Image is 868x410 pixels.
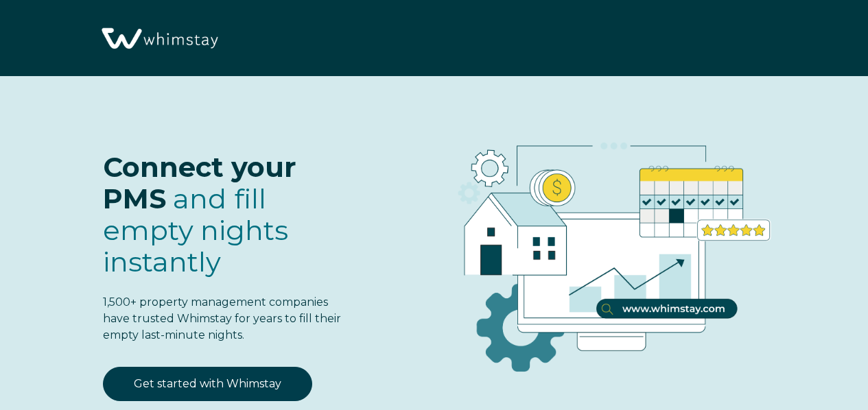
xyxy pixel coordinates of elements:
span: Connect your PMS [103,150,296,215]
span: 1,500+ property management companies have trusted Whimstay for years to fill their empty last-min... [103,296,341,341]
a: Get started with Whimstay [103,367,312,401]
span: and [103,182,288,278]
span: fill empty nights instantly [103,182,288,278]
img: Whimstay Logo-02 1 [96,7,222,71]
img: RBO Ilustrations-03 [387,104,827,391]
